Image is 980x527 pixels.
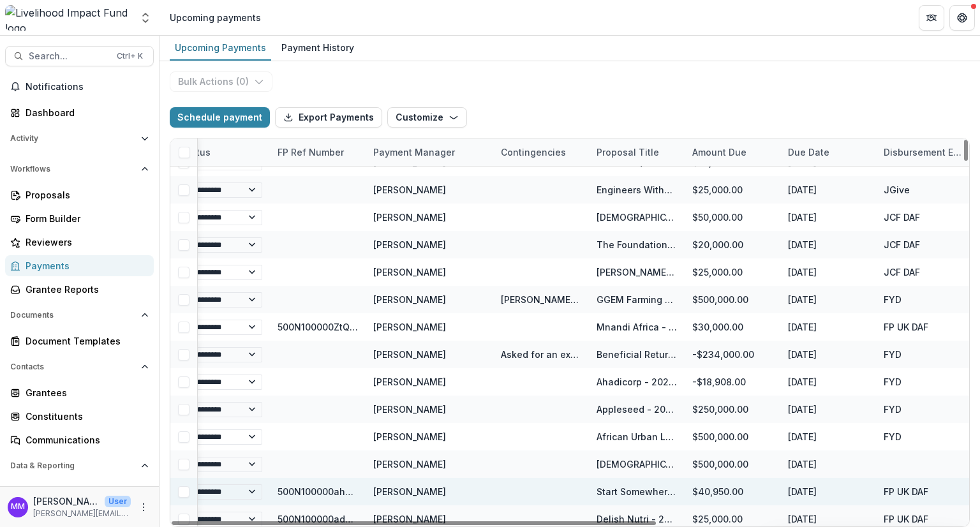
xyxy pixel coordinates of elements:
[278,512,358,526] div: 500N100000adnqZIAQ
[5,208,154,229] a: Form Builder
[26,188,144,202] div: Proposals
[589,138,685,166] div: Proposal Title
[5,456,154,476] button: Open Data & Reporting
[780,423,876,450] div: [DATE]
[5,46,154,66] button: Search...
[373,430,446,443] div: [PERSON_NAME]
[276,36,359,61] a: Payment History
[884,512,928,526] div: FP UK DAF
[10,134,136,143] span: Activity
[26,485,144,498] div: Dashboard
[884,430,902,443] div: FYD
[26,386,144,399] div: Grantees
[33,494,100,508] p: [PERSON_NAME]
[685,204,780,231] div: $50,000.00
[597,457,677,471] div: [DEMOGRAPHIC_DATA] Council - 2025 WASH Program in [GEOGRAPHIC_DATA]
[5,429,154,450] a: Communications
[685,341,780,368] div: -$234,000.00
[685,368,780,396] div: -$18,908.00
[884,375,902,389] div: FYD
[884,320,928,334] div: FP UK DAF
[685,286,780,313] div: $500,000.00
[170,71,272,92] button: Bulk Actions (0)
[26,235,144,249] div: Reviewers
[597,403,677,416] div: Appleseed - 2024-26 Grant - Lab & Fund
[373,238,446,251] div: [PERSON_NAME]
[373,320,446,334] div: [PERSON_NAME]
[884,238,920,251] div: JCF DAF
[876,145,972,159] div: Disbursement Entity
[373,457,446,471] div: [PERSON_NAME]
[5,184,154,205] a: Proposals
[780,176,876,204] div: [DATE]
[884,293,902,306] div: FYD
[26,334,144,348] div: Document Templates
[373,512,446,526] div: [PERSON_NAME]
[137,5,154,31] button: Open entity switcher
[270,138,366,166] div: FP Ref Number
[597,320,677,334] div: Mnandi Africa - 2025 Fiscal Sponsorship Dovetail
[170,107,270,128] button: Schedule payment
[884,183,910,197] div: JGive
[780,478,876,505] div: [DATE]
[780,368,876,396] div: [DATE]
[10,461,136,470] span: Data & Reporting
[26,410,144,423] div: Constituents
[685,396,780,423] div: $250,000.00
[501,293,581,306] div: [PERSON_NAME] working w/ [PERSON_NAME] on what account to send to
[884,211,920,224] div: JCF DAF
[373,348,446,361] div: [PERSON_NAME]
[780,450,876,478] div: [DATE]
[170,11,261,24] div: Upcoming payments
[5,255,154,276] a: Payments
[5,330,154,352] a: Document Templates
[105,496,131,507] p: User
[780,396,876,423] div: [DATE]
[685,478,780,505] div: $40,950.00
[876,138,972,166] div: Disbursement Entity
[597,375,677,389] div: Ahadicorp - 2024 Loan
[493,145,574,159] div: Contingencies
[5,128,154,149] button: Open Activity
[685,231,780,258] div: $20,000.00
[270,145,352,159] div: FP Ref Number
[5,232,154,253] a: Reviewers
[10,362,136,371] span: Contacts
[5,159,154,179] button: Open Workflows
[685,258,780,286] div: $25,000.00
[174,138,270,166] div: Status
[366,145,463,159] div: Payment Manager
[33,508,131,519] p: [PERSON_NAME][EMAIL_ADDRESS][DOMAIN_NAME]
[373,293,446,306] div: [PERSON_NAME]
[589,145,667,159] div: Proposal Title
[597,238,677,251] div: The Foundation for Child Health and Mental Health in [GEOGRAPHIC_DATA] and [GEOGRAPHIC_DATA] 2025
[685,313,780,341] div: $30,000.00
[5,406,154,427] a: Constituents
[26,259,144,272] div: Payments
[685,423,780,450] div: $500,000.00
[597,485,677,498] div: Start Somewhere - 2025 Grant - TwistBlock Automation Tool
[780,231,876,258] div: [DATE]
[26,212,144,225] div: Form Builder
[170,36,271,61] a: Upcoming Payments
[26,82,149,93] span: Notifications
[136,500,151,515] button: More
[5,102,154,123] a: Dashboard
[373,403,446,416] div: [PERSON_NAME]
[366,138,493,166] div: Payment Manager
[884,403,902,416] div: FYD
[597,265,677,279] div: [PERSON_NAME] World Disaster Relief 2025
[685,138,780,166] div: Amount Due
[5,382,154,403] a: Grantees
[884,265,920,279] div: JCF DAF
[597,211,677,224] div: [DEMOGRAPHIC_DATA] World Watch 2025
[387,107,467,128] button: Customize
[11,503,25,511] div: Miriam Mwangi
[276,38,359,57] div: Payment History
[373,485,446,498] div: [PERSON_NAME]
[780,258,876,286] div: [DATE]
[597,430,677,443] div: African Urban Lab - Secondary Cities - 2024-27 Grant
